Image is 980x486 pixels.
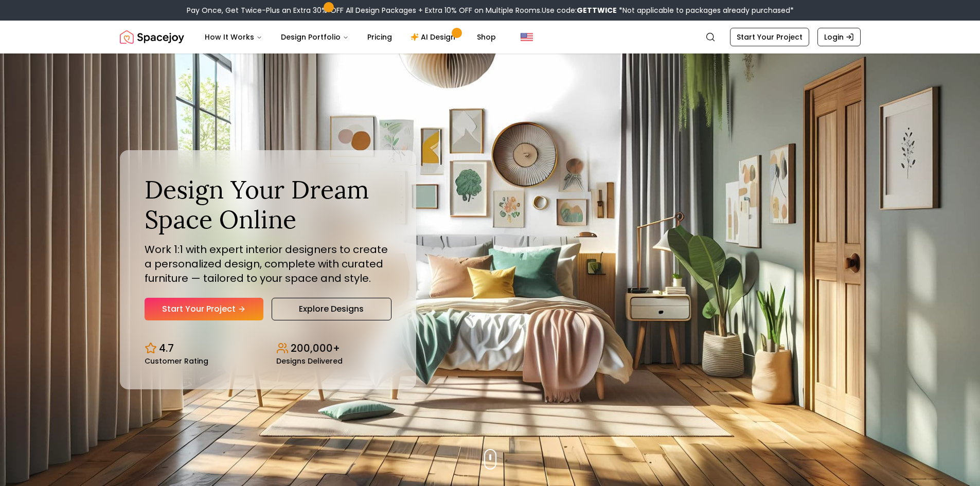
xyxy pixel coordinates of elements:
a: Explore Designs [272,298,391,320]
a: AI Design [402,27,467,47]
p: 4.7 [159,341,174,355]
p: Work 1:1 with expert interior designers to create a personalized design, complete with curated fu... [145,242,391,285]
a: Login [817,28,861,46]
a: Start Your Project [145,298,263,320]
small: Designs Delivered [276,357,343,365]
small: Customer Rating [145,357,208,365]
a: Shop [469,27,504,47]
button: How It Works [197,27,271,47]
span: *Not applicable to packages already purchased* [617,5,794,15]
img: United States [521,31,533,43]
p: 200,000+ [291,341,340,355]
a: Start Your Project [730,28,809,46]
a: Spacejoy [120,27,184,47]
div: Pay Once, Get Twice-Plus an Extra 30% OFF All Design Packages + Extra 10% OFF on Multiple Rooms. [187,5,794,15]
button: Design Portfolio [273,27,357,47]
h1: Design Your Dream Space Online [145,175,391,234]
div: Design stats [145,333,391,365]
nav: Main [197,27,504,47]
b: GETTWICE [577,5,617,15]
nav: Global [120,21,861,53]
a: Pricing [359,27,400,47]
span: Use code: [542,5,617,15]
img: Spacejoy Logo [120,27,184,47]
